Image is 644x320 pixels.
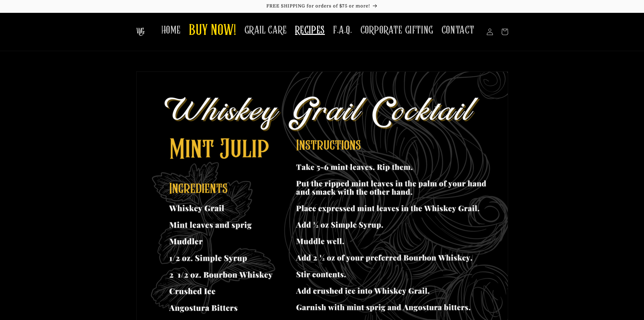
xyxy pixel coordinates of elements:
span: BUY NOW! [189,22,236,40]
span: CONTACT [442,24,475,37]
span: F.A.Q. [333,24,352,37]
span: HOME [161,24,181,37]
a: HOME [157,20,185,41]
a: RECIPES [291,20,329,41]
a: CORPORATE GIFTING [356,20,437,41]
span: CORPORATE GIFTING [360,24,433,37]
a: CONTACT [437,20,479,41]
span: GRAIL CARE [244,24,287,37]
p: FREE SHIPPING for orders of $75 or more! [7,3,637,9]
a: BUY NOW! [185,18,240,44]
span: RECIPES [295,24,325,37]
a: F.A.Q. [329,20,356,41]
img: The Whiskey Grail [136,28,145,36]
a: GRAIL CARE [240,20,291,41]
